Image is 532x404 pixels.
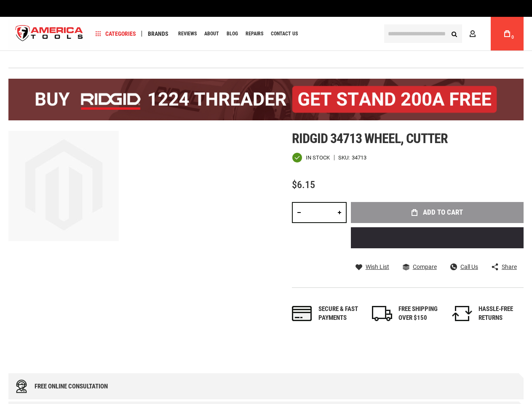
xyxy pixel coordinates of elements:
button: Search [446,26,462,42]
a: Repairs [242,28,267,40]
span: Blog [227,31,238,36]
img: America Tools [8,18,90,50]
a: Wish List [356,263,389,271]
span: Reviews [178,31,197,36]
a: Compare [403,263,437,271]
a: Call Us [450,263,478,271]
strong: SKU [338,155,352,160]
div: Availability [292,152,330,163]
span: $6.15 [292,179,315,191]
span: Share [502,264,517,270]
span: Repairs [246,31,263,36]
a: Categories [92,28,140,40]
span: Compare [413,264,437,270]
span: Contact Us [271,31,298,36]
a: Blog [223,28,242,40]
div: HASSLE-FREE RETURNS [479,305,524,323]
img: payments [292,306,312,321]
img: returns [452,306,472,321]
span: Call Us [460,264,478,270]
span: Ridgid 34713 wheel, cutter [292,130,448,146]
span: About [204,31,219,36]
span: In stock [306,155,330,160]
a: Brands [144,28,172,40]
div: FREE SHIPPING OVER $150 [398,305,444,323]
a: Reviews [174,28,201,40]
img: main product photo [8,131,119,241]
div: Free online consultation [35,383,108,390]
span: 0 [511,35,514,40]
a: store logo [8,18,90,50]
a: Contact Us [267,28,302,40]
a: About [201,28,223,40]
span: Categories [96,31,136,37]
img: shipping [372,306,392,321]
span: Brands [148,31,168,37]
div: Secure & fast payments [318,305,364,323]
img: BOGO: Buy the RIDGID® 1224 Threader (26092), get the 92467 200A Stand FREE! [8,79,524,120]
span: Wish List [366,264,389,270]
div: 34713 [352,155,366,160]
a: 0 [499,17,515,50]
